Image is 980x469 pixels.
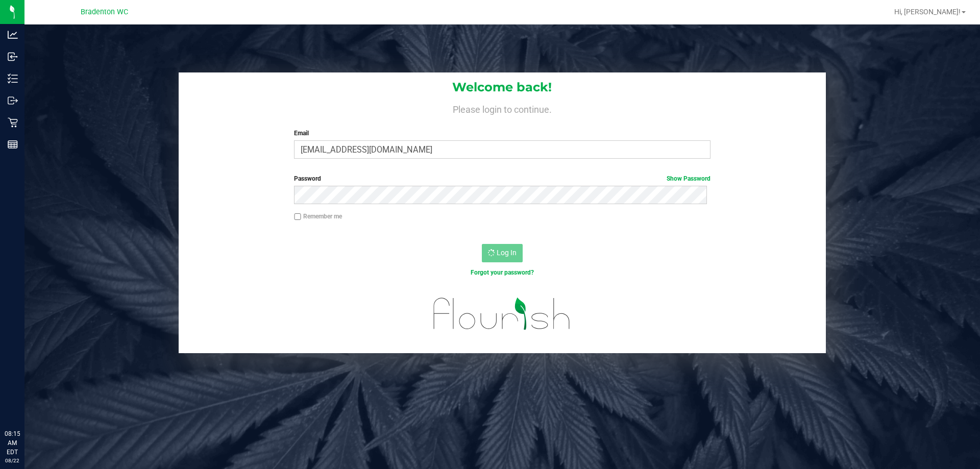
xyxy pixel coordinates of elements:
[8,139,18,150] inline-svg: Reports
[471,269,534,276] a: Forgot your password?
[294,175,321,182] span: Password
[8,117,18,128] inline-svg: Retail
[81,8,128,16] span: Bradenton WC
[294,212,342,221] label: Remember me
[8,73,18,84] inline-svg: Inventory
[5,429,20,457] p: 08:15 AM EDT
[294,129,710,138] label: Email
[5,457,20,464] p: 08/22
[179,102,826,114] h4: Please login to continue.
[497,249,517,257] span: Log In
[8,52,18,62] inline-svg: Inbound
[8,95,18,106] inline-svg: Outbound
[482,244,523,262] button: Log In
[894,8,961,16] span: Hi, [PERSON_NAME]!
[294,213,301,220] input: Remember me
[421,288,583,340] img: flourish_logo.svg
[8,30,18,40] inline-svg: Analytics
[667,175,710,182] a: Show Password
[179,81,826,94] h1: Welcome back!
